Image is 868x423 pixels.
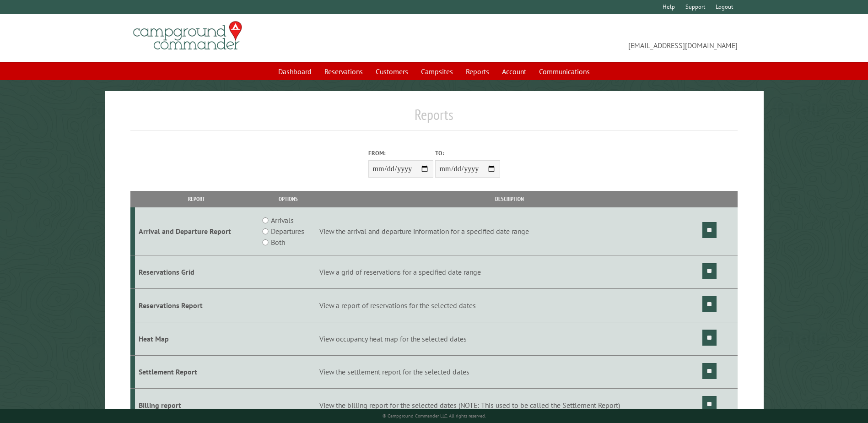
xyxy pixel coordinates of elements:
[368,149,433,157] label: From:
[135,355,258,389] td: Settlement Report
[135,322,258,355] td: Heat Map
[434,25,738,51] span: [EMAIL_ADDRESS][DOMAIN_NAME]
[318,322,701,355] td: View occupancy heat map for the selected dates
[130,18,245,54] img: Campground Commander
[271,215,294,226] label: Arrivals
[496,63,532,80] a: Account
[135,389,258,422] td: Billing report
[318,288,701,322] td: View a report of reservations for the selected dates
[383,413,486,419] small: © Campground Commander LLC. All rights reserved.
[258,191,318,207] th: Options
[318,191,701,207] th: Description
[318,355,701,389] td: View the settlement report for the selected dates
[271,226,304,237] label: Departures
[273,63,317,80] a: Dashboard
[135,255,258,289] td: Reservations Grid
[135,207,258,255] td: Arrival and Departure Report
[318,255,701,289] td: View a grid of reservations for a specified date range
[318,207,701,255] td: View the arrival and departure information for a specified date range
[319,63,368,80] a: Reservations
[435,149,500,157] label: To:
[415,63,458,80] a: Campsites
[318,389,701,422] td: View the billing report for the selected dates (NOTE: This used to be called the Settlement Report)
[135,191,258,207] th: Report
[271,237,285,248] label: Both
[460,63,495,80] a: Reports
[534,63,595,80] a: Communications
[130,106,737,131] h1: Reports
[135,288,258,322] td: Reservations Report
[370,63,414,80] a: Customers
